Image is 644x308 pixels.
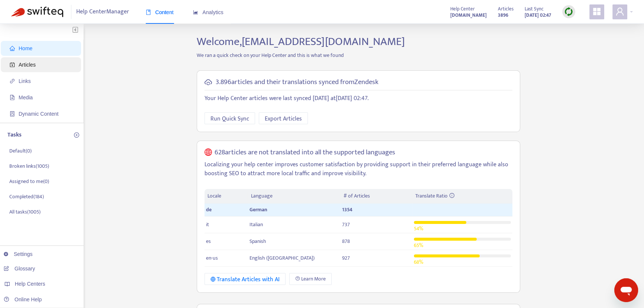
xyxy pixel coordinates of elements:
img: sync.dc5367851b00ba804db3.png [564,7,573,16]
span: Analytics [193,9,223,15]
span: Italian [249,220,263,229]
img: Swifteq [11,7,63,17]
span: Spanish [249,237,266,246]
span: en-us [206,254,218,262]
span: file-image [10,95,15,100]
th: # of Articles [341,189,412,203]
iframe: Schaltfläche zum Öffnen des Messaging-Fensters [614,278,638,302]
div: Translate Ratio [415,192,509,200]
span: Help Center Manager [76,5,129,19]
span: home [10,46,15,51]
th: Language [248,189,340,203]
span: Links [19,78,31,84]
span: Run Quick Sync [210,114,249,123]
a: Learn More [289,273,332,285]
span: Last Sync [525,5,544,13]
span: es [206,237,211,246]
span: container [10,111,15,116]
span: 878 [342,237,350,246]
span: 1354 [342,205,352,214]
h5: 3.896 articles and their translations synced from Zendesk [216,78,379,87]
p: Localizing your help center improves customer satisfaction by providing support in their preferre... [205,160,512,178]
span: area-chart [193,10,198,15]
strong: [DOMAIN_NAME] [450,11,487,19]
span: 927 [342,254,350,262]
button: Run Quick Sync [205,112,255,124]
p: Your Help Center articles were last synced [DATE] at [DATE] 02:47 . [205,94,512,103]
a: Online Help [4,296,42,302]
span: plus-circle [74,132,79,138]
th: Locale [205,189,248,203]
div: Translate Articles with AI [210,275,280,284]
span: Articles [498,5,513,13]
button: Export Articles [259,112,308,124]
strong: 3896 [498,11,508,19]
span: de [206,205,212,214]
span: 737 [342,220,350,229]
span: book [146,10,151,15]
p: We ran a quick check on your Help Center and this is what we found [191,51,526,59]
p: Assigned to me ( 0 ) [9,177,49,185]
a: Settings [4,251,33,257]
strong: [DATE] 02:47 [525,11,551,19]
span: English ([GEOGRAPHIC_DATA]) [249,254,315,262]
span: Help Center [450,5,475,13]
p: Broken links ( 1005 ) [9,162,49,170]
p: Tasks [7,131,22,139]
span: cloud-sync [205,78,212,86]
span: German [249,205,267,214]
span: Learn More [301,275,326,283]
span: appstore [592,7,601,16]
span: Articles [19,62,36,68]
span: 54 % [414,224,423,233]
a: [DOMAIN_NAME] [450,11,487,19]
button: Translate Articles with AI [205,273,286,285]
span: Help Centers [15,281,45,287]
span: Home [19,45,32,51]
p: Default ( 0 ) [9,147,32,155]
span: Media [19,94,33,100]
span: it [206,220,209,229]
span: 65 % [414,241,423,250]
span: Export Articles [265,114,302,123]
p: Completed ( 184 ) [9,193,44,200]
span: Content [146,9,174,15]
span: link [10,78,15,84]
span: user [615,7,624,16]
span: Welcome, [EMAIL_ADDRESS][DOMAIN_NAME] [197,32,405,51]
h5: 628 articles are not translated into all the supported languages [215,148,395,157]
p: All tasks ( 1005 ) [9,208,41,216]
a: Glossary [4,266,35,272]
span: Dynamic Content [19,111,58,117]
span: global [205,148,212,157]
span: account-book [10,62,15,67]
span: 68 % [414,258,423,266]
